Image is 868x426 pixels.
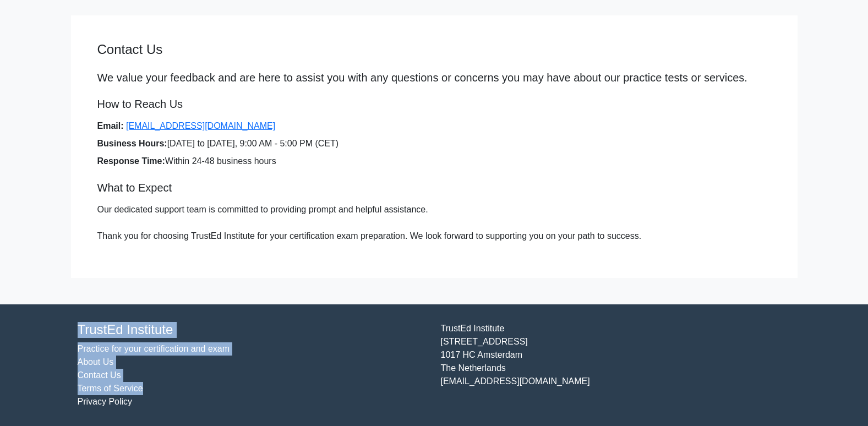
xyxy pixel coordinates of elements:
a: Contact Us [78,370,121,380]
p: Our dedicated support team is committed to providing prompt and helpful assistance. [97,203,771,216]
h5: What to Expect [97,181,771,194]
a: Privacy Policy [78,397,133,406]
h5: How to Reach Us [97,97,771,111]
a: Practice for your certification and exam [78,344,230,353]
a: Terms of Service [78,384,143,393]
strong: Business Hours: [97,139,167,148]
div: TrustEd Institute [STREET_ADDRESS] 1017 HC Amsterdam The Netherlands [EMAIL_ADDRESS][DOMAIN_NAME] [434,322,798,408]
li: Within 24-48 business hours [97,155,771,168]
a: [EMAIL_ADDRESS][DOMAIN_NAME] [126,121,275,130]
p: Thank you for choosing TrustEd Institute for your certification exam preparation. We look forward... [97,230,771,243]
h4: Contact Us [97,42,771,58]
p: We value your feedback and are here to assist you with any questions or concerns you may have abo... [97,71,771,84]
h4: TrustEd Institute [78,322,428,338]
li: [DATE] to [DATE], 9:00 AM - 5:00 PM (CET) [97,137,771,150]
strong: Response Time: [97,156,165,166]
a: About Us [78,357,114,367]
strong: Email: [97,121,124,130]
